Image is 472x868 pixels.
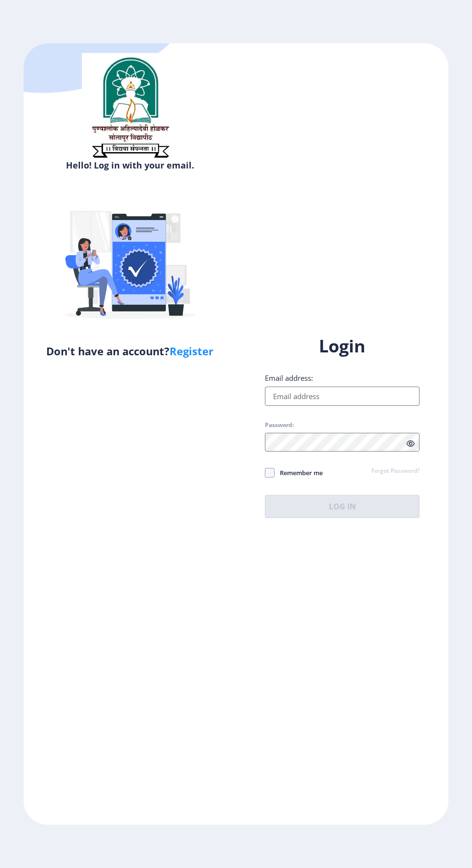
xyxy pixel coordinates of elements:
img: Verified-rafiki.svg [46,175,214,343]
h1: Login [265,335,420,358]
label: Password: [265,421,294,429]
button: Log In [265,495,420,518]
img: sulogo.png [82,53,178,162]
span: Remember me [275,467,323,479]
h6: Hello! Log in with your email. [31,159,229,171]
a: Forgot Password? [371,467,420,476]
a: Register [170,344,213,358]
label: Email address: [265,373,313,383]
input: Email address [265,387,420,406]
h5: Don't have an account? [31,343,229,359]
